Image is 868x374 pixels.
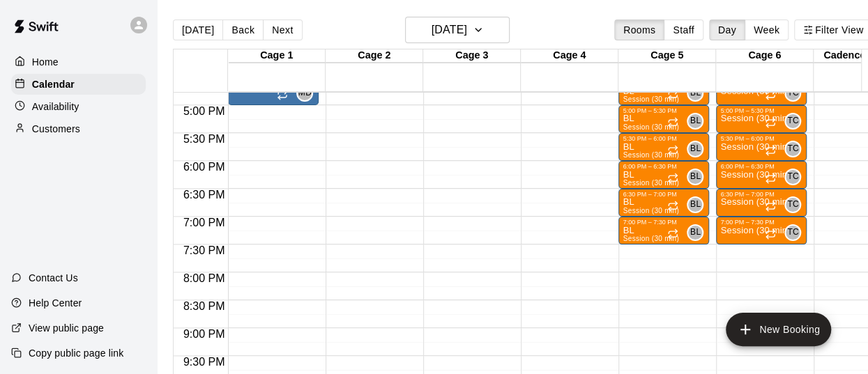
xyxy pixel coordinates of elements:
[180,356,229,368] span: 9:30 PM
[623,207,678,215] span: Session (30 min)
[29,321,104,335] p: View public page
[709,20,745,40] button: Day
[692,85,703,102] span: Bill Leffler
[32,77,75,91] p: Calendar
[692,141,703,157] span: Bill Leffler
[687,85,703,102] div: Bill Leffler
[423,49,521,63] div: Cage 3
[784,141,801,157] div: Teresa Carlton
[790,85,801,102] span: Teresa Carlton
[716,105,807,133] div: 5:00 PM – 5:30 PM: Session (30 min)
[692,196,703,213] span: Bill Leffler
[29,346,123,360] p: Copy public page link
[784,169,801,185] div: Teresa Carlton
[228,49,326,63] div: Cage 1
[716,217,807,244] div: 7:00 PM – 7:30 PM: Session (30 min)
[11,52,146,72] a: Home
[716,161,807,189] div: 6:00 PM – 6:30 PM: Session (30 min)
[32,55,59,69] p: Home
[720,219,802,226] div: 7:00 PM – 7:30 PM
[720,191,802,198] div: 6:30 PM – 7:00 PM
[277,89,288,100] span: Recurring event
[765,201,776,212] span: Recurring event
[326,49,423,63] div: Cage 2
[687,169,703,185] div: Bill Leffler
[180,161,229,173] span: 6:00 PM
[787,114,799,128] span: TC
[180,272,229,284] span: 8:00 PM
[765,145,776,156] span: Recurring event
[690,198,701,212] span: BL
[784,224,801,241] div: Teresa Carlton
[690,114,701,128] span: BL
[667,145,678,156] span: Recurring event
[173,20,223,40] button: [DATE]
[784,85,801,102] div: Teresa Carlton
[180,244,229,256] span: 7:30 PM
[263,20,302,40] button: Next
[618,49,716,63] div: Cage 5
[720,163,802,170] div: 6:00 PM – 6:30 PM
[623,95,678,103] span: Session (30 min)
[765,228,776,240] span: Recurring event
[180,189,229,201] span: 6:30 PM
[623,235,678,242] span: Session (30 min)
[790,141,801,157] span: Teresa Carlton
[790,224,801,241] span: Teresa Carlton
[690,142,701,156] span: BL
[765,89,776,100] span: Recurring event
[180,300,229,312] span: 8:30 PM
[765,173,776,184] span: Recurring event
[618,217,709,244] div: 7:00 PM – 7:30 PM: BL
[687,141,703,157] div: Bill Leffler
[623,179,678,187] span: Session (30 min)
[790,169,801,185] span: Teresa Carlton
[222,20,264,40] button: Back
[690,86,701,100] span: BL
[180,133,229,145] span: 5:30 PM
[787,86,799,100] span: TC
[687,196,703,213] div: Bill Leffler
[180,328,229,340] span: 9:00 PM
[667,201,678,212] span: Recurring event
[787,226,799,240] span: TC
[11,96,146,117] div: Availability
[623,163,705,170] div: 6:00 PM – 6:30 PM
[521,49,618,63] div: Cage 4
[667,117,678,128] span: Recurring event
[618,189,709,217] div: 6:30 PM – 7:00 PM: BL
[180,217,229,228] span: 7:00 PM
[784,113,801,130] div: Teresa Carlton
[302,85,313,102] span: Mark Doran
[29,271,78,285] p: Contact Us
[664,20,703,40] button: Staff
[623,191,705,198] div: 6:30 PM – 7:00 PM
[745,20,789,40] button: Week
[716,49,814,63] div: Cage 6
[765,117,776,128] span: Recurring event
[787,198,799,212] span: TC
[692,224,703,241] span: Bill Leffler
[614,20,664,40] button: Rooms
[690,226,701,240] span: BL
[180,105,229,117] span: 5:00 PM
[720,135,802,142] div: 5:30 PM – 6:00 PM
[726,313,831,346] button: add
[692,169,703,185] span: Bill Leffler
[790,196,801,213] span: Teresa Carlton
[623,151,678,159] span: Session (30 min)
[296,85,313,102] div: Mark Doran
[690,170,701,184] span: BL
[787,170,799,184] span: TC
[11,74,146,95] a: Calendar
[687,224,703,241] div: Bill Leffler
[623,135,705,142] div: 5:30 PM – 6:00 PM
[692,113,703,130] span: Bill Leffler
[687,113,703,130] div: Bill Leffler
[790,113,801,130] span: Teresa Carlton
[11,118,146,139] a: Customers
[784,196,801,213] div: Teresa Carlton
[720,107,802,114] div: 5:00 PM – 5:30 PM
[432,20,467,40] h6: [DATE]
